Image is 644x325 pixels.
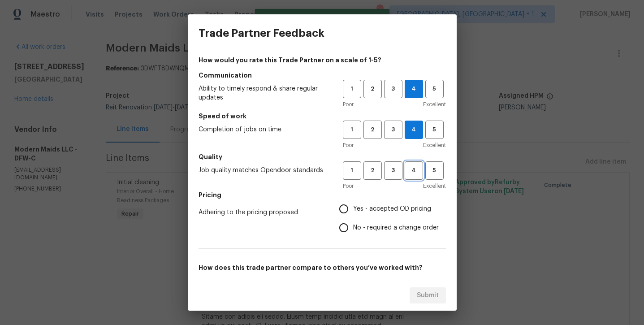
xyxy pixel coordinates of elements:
span: 1 [344,165,360,176]
span: 3 [385,84,402,94]
span: No - required a change order [353,223,439,233]
h5: Communication [199,71,446,80]
button: 4 [405,80,423,98]
h5: Quality [199,152,446,161]
span: 5 [426,84,443,94]
button: 5 [425,121,444,139]
span: Job quality matches Opendoor standards [199,166,328,175]
span: Poor [343,182,354,191]
button: 4 [405,121,423,139]
h3: Trade Partner Feedback [199,27,324,39]
button: 1 [343,80,361,98]
span: 2 [364,125,381,135]
span: 3 [385,165,402,176]
h4: How would you rate this Trade Partner on a scale of 1-5? [199,56,446,65]
button: 3 [384,161,402,180]
button: 3 [384,80,402,98]
span: 3 [385,125,402,135]
button: 2 [363,161,382,180]
button: 5 [425,80,444,98]
button: 1 [343,161,361,180]
span: Adhering to the pricing proposed [199,208,325,217]
span: 5 [426,165,443,176]
span: Excellent [423,100,446,109]
button: 4 [405,161,423,180]
button: 2 [363,121,382,139]
span: Completion of jobs on time [199,125,328,134]
span: 2 [364,165,381,176]
button: 5 [425,161,444,180]
div: Pricing [339,199,446,237]
span: 4 [405,125,423,135]
h5: Pricing [199,191,446,199]
span: Excellent [423,141,446,150]
span: Ability to timely respond & share regular updates [199,84,328,102]
button: 3 [384,121,402,139]
span: 5 [426,125,443,135]
span: Excellent [423,182,446,191]
span: Poor [343,141,354,150]
span: 4 [405,84,423,94]
span: 4 [406,165,422,176]
span: Poor [343,100,354,109]
span: Yes - accepted OD pricing [353,204,431,214]
span: 1 [344,84,360,94]
button: 1 [343,121,361,139]
button: 2 [363,80,382,98]
span: 2 [364,84,381,94]
span: 1 [344,125,360,135]
h5: How does this trade partner compare to others you’ve worked with? [199,263,446,272]
h5: Speed of work [199,112,446,121]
